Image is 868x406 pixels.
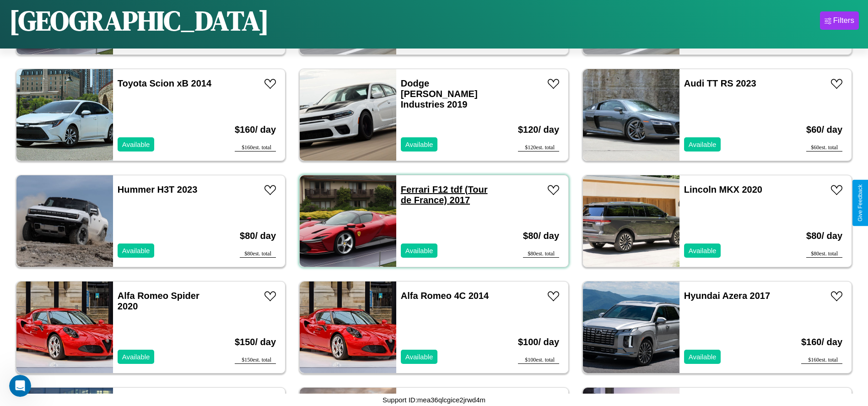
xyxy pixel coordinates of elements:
a: Hyundai Azera 2017 [684,291,770,301]
div: $ 100 est. total [518,357,559,364]
div: $ 80 est. total [240,250,276,258]
div: $ 120 est. total [518,144,559,152]
div: Filters [833,16,854,25]
a: Alfa Romeo Spider 2020 [118,291,199,311]
a: Lincoln MKX 2020 [684,184,762,195]
h1: [GEOGRAPHIC_DATA] [9,2,269,39]
p: Available [689,138,717,151]
p: Available [405,351,433,363]
a: Toyota Scion xB 2014 [118,78,211,88]
iframe: Intercom live chat [9,375,31,397]
div: Give Feedback [857,184,863,222]
div: $ 80 est. total [523,250,559,258]
h3: $ 160 / day [801,328,842,357]
p: Available [122,138,150,151]
div: $ 150 est. total [235,357,276,364]
p: Available [689,244,717,257]
h3: $ 120 / day [518,115,559,144]
p: Available [405,244,433,257]
p: Available [122,244,150,257]
p: Available [405,138,433,151]
a: Audi TT RS 2023 [684,78,756,88]
p: Support ID: mea36qlcgice2jrwd4m [383,394,485,406]
button: Filters [820,11,859,30]
h3: $ 160 / day [235,115,276,144]
h3: $ 60 / day [806,115,842,144]
h3: $ 80 / day [806,222,842,250]
div: $ 60 est. total [806,144,842,152]
h3: $ 80 / day [240,222,276,250]
p: Available [689,351,717,363]
p: Available [122,351,150,363]
h3: $ 100 / day [518,328,559,357]
h3: $ 150 / day [235,328,276,357]
a: Ferrari F12 tdf (Tour de France) 2017 [401,184,488,205]
div: $ 160 est. total [801,357,842,364]
a: Hummer H3T 2023 [118,184,198,195]
h3: $ 80 / day [523,222,559,250]
div: $ 160 est. total [235,144,276,152]
a: Alfa Romeo 4C 2014 [401,291,489,301]
div: $ 80 est. total [806,250,842,258]
a: Dodge [PERSON_NAME] Industries 2019 [401,78,478,109]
